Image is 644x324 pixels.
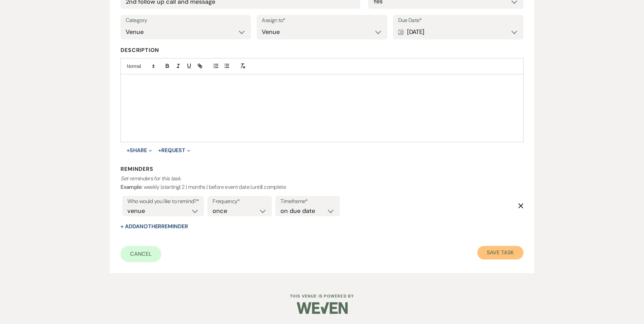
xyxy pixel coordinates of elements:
[477,246,523,259] button: Save Task
[121,165,523,173] h3: Reminders
[121,246,161,262] a: Cancel
[398,16,518,25] label: Due Date*
[162,183,179,191] i: starting
[121,46,523,55] label: Description
[280,197,335,206] label: Timeframe*
[127,148,130,153] span: +
[213,197,267,206] label: Frequency*
[127,148,152,153] button: Share
[126,16,246,25] label: Category
[121,224,188,229] button: + AddAnotherReminder
[297,296,348,320] img: Weven Logo
[158,148,161,153] span: +
[121,175,181,182] i: Set reminders for this task.
[121,183,142,191] b: Example
[262,16,382,25] label: Assign to*
[127,197,199,206] label: Who would you like to remind?*
[398,25,518,39] div: [DATE]
[158,148,190,153] button: Request
[252,183,262,191] i: until
[121,174,523,192] p: : weekly | | 2 | months | before event date | | complete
